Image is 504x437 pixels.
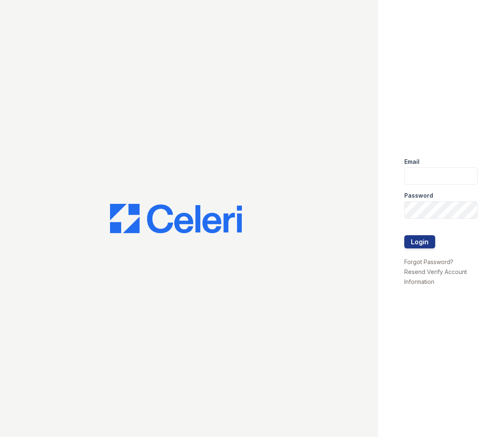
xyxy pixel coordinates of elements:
img: CE_Logo_Blue-a8612792a0a2168367f1c8372b55b34899dd931a85d93a1a3d3e32e68fde9ad4.png [110,204,242,234]
label: Password [404,191,433,200]
a: Resend Verify Account Information [404,268,467,285]
a: Forgot Password? [404,258,453,265]
button: Login [404,235,435,248]
label: Email [404,158,420,166]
